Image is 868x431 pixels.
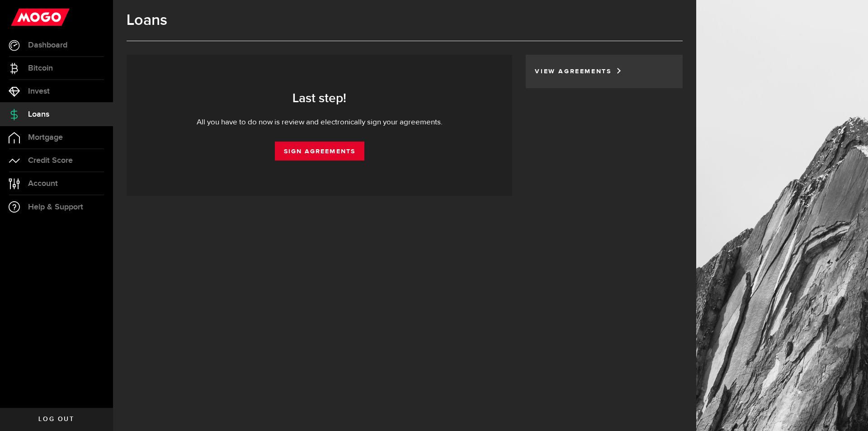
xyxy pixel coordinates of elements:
span: Account [28,180,58,188]
span: Bitcoin [28,64,53,72]
span: Invest [28,87,50,95]
a: View Agreements [535,68,615,75]
span: Mortgage [28,133,63,142]
a: Sign Agreements [275,142,364,161]
div: All you have to do now is review and electronically sign your agreements. [140,117,499,128]
span: Dashboard [28,41,67,49]
span: Log out [38,416,74,422]
span: Loans [28,110,49,118]
h1: Loans [127,11,683,29]
h3: Last step! [140,91,499,106]
span: Help & Support [28,203,83,211]
span: Credit Score [28,156,73,165]
button: Open LiveChat chat widget [7,4,34,31]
